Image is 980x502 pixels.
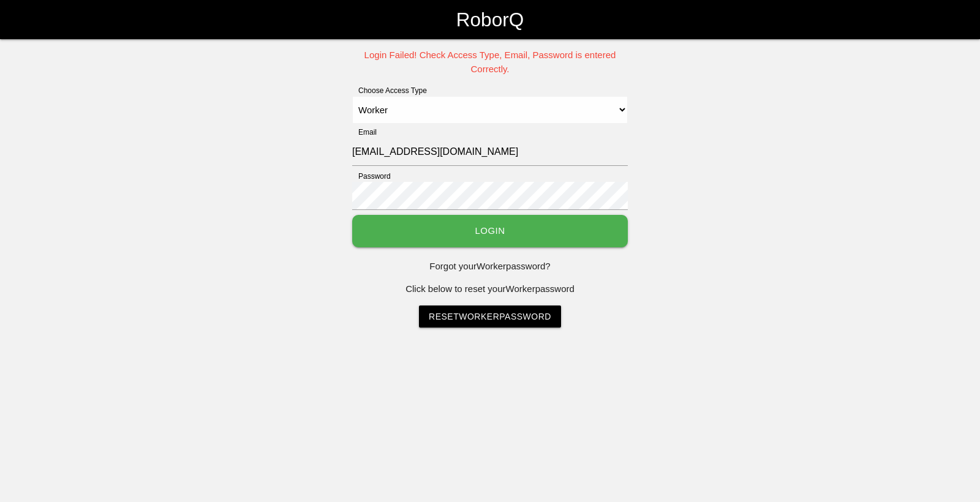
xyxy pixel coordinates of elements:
[352,48,628,76] p: Login Failed! Check Access Type, Email, Password is entered Correctly.
[352,171,391,182] label: Password
[419,305,561,328] a: ResetWorkerPassword
[352,127,377,138] label: Email
[352,85,427,96] label: Choose Access Type
[352,260,628,274] p: Forgot your Worker password?
[352,282,628,296] p: Click below to reset your Worker password
[352,215,628,247] button: Login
